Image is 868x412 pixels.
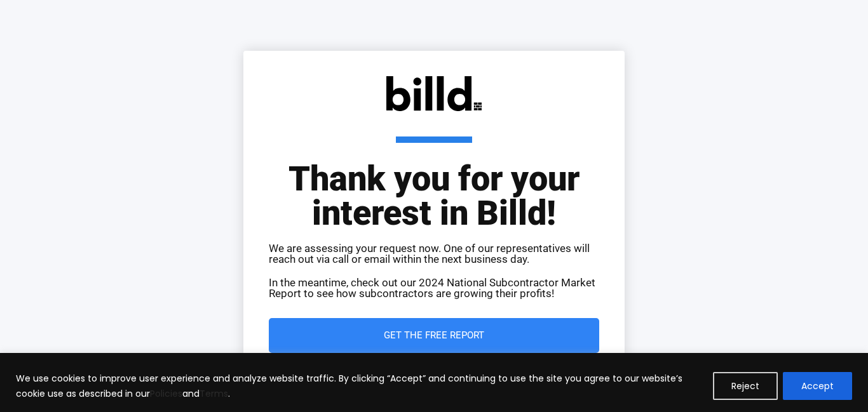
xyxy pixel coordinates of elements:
a: Get the Free Report [269,318,599,353]
span: Get the Free Report [384,331,484,340]
button: Reject [713,372,778,400]
h1: Thank you for your interest in Billd! [269,136,599,230]
p: We are assessing your request now. One of our representatives will reach out via call or email wi... [269,243,599,265]
a: Policies [150,387,182,400]
p: In the meantime, check out our 2024 National Subcontractor Market Report to see how subcontractor... [269,277,599,299]
a: Terms [200,387,228,400]
p: We use cookies to improve user experience and analyze website traffic. By clicking “Accept” and c... [16,371,703,401]
button: Accept [783,372,852,400]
